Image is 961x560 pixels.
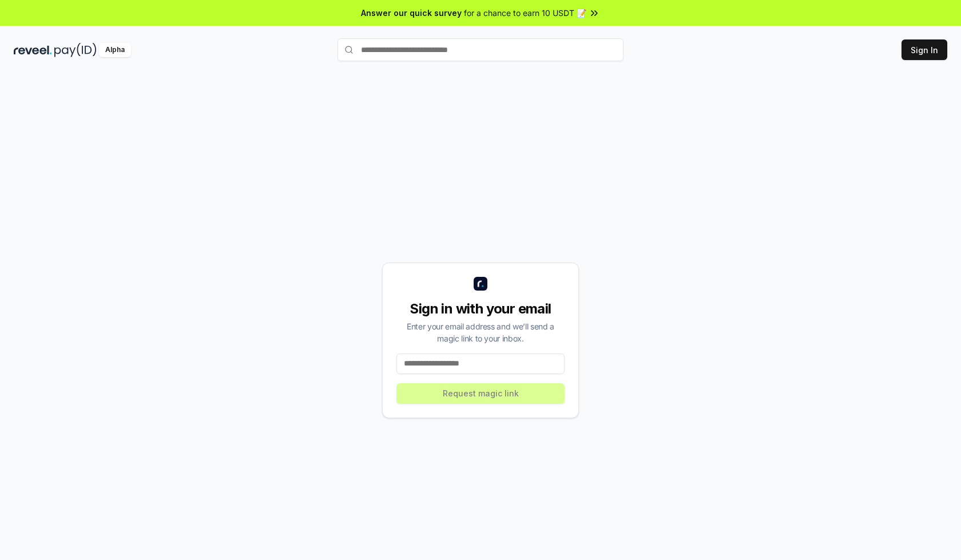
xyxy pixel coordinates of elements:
[99,43,131,57] div: Alpha
[54,43,97,57] img: pay_id
[396,300,565,318] div: Sign in with your email
[396,320,565,344] div: Enter your email address and we’ll send a magic link to your inbox.
[464,7,586,19] span: for a chance to earn 10 USDT 📝
[361,7,462,19] span: Answer our quick survey
[14,43,52,57] img: reveel_dark
[474,277,487,291] img: logo_small
[902,39,947,60] button: Sign In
